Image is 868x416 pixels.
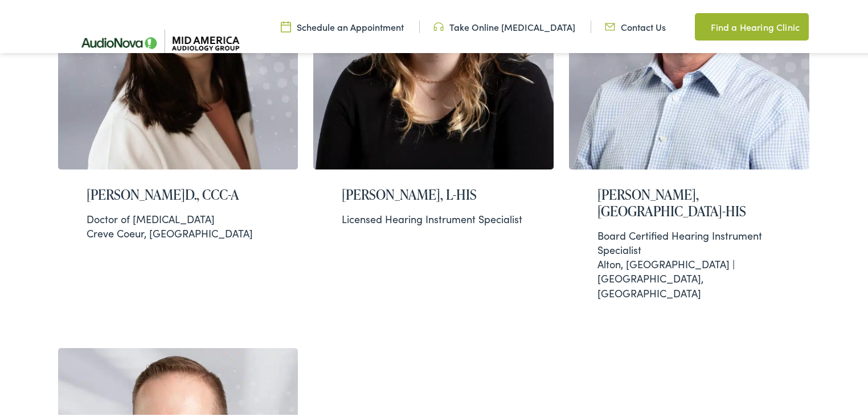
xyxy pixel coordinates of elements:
h2: [PERSON_NAME], [GEOGRAPHIC_DATA]-HIS [597,185,781,218]
h2: [PERSON_NAME], L-HIS [342,185,525,201]
a: Contact Us [605,19,666,31]
img: utility icon [605,19,615,31]
a: Find a Hearing Clinic [695,11,809,39]
img: utility icon [433,19,444,31]
div: Creve Coeur, [GEOGRAPHIC_DATA] [87,210,270,239]
a: Schedule an Appointment [281,19,404,31]
div: Doctor of [MEDICAL_DATA] [87,210,270,224]
h2: [PERSON_NAME]D., CCC-A [87,185,270,201]
div: Alton, [GEOGRAPHIC_DATA] | [GEOGRAPHIC_DATA], [GEOGRAPHIC_DATA] [597,227,781,298]
a: Take Online [MEDICAL_DATA] [433,19,575,31]
div: Licensed Hearing Instrument Specialist [342,210,525,224]
img: utility icon [281,19,291,31]
div: Board Certified Hearing Instrument Specialist [597,227,781,255]
img: utility icon [695,18,705,32]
